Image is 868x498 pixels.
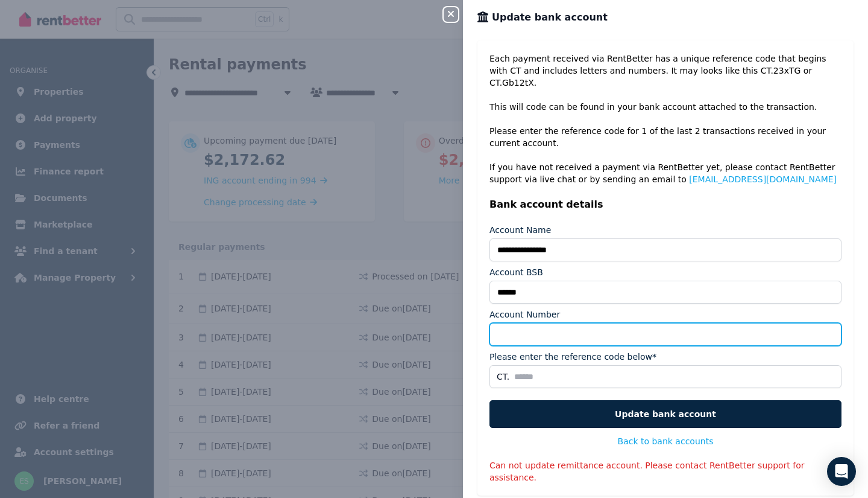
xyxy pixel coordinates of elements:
[492,10,608,25] span: Update bank account
[618,435,714,447] button: Back to bank accounts
[689,174,837,184] a: [EMAIL_ADDRESS][DOMAIN_NAME]
[489,53,841,185] p: Each payment received via RentBetter has a unique reference code that begins with CT and includes...
[489,224,551,236] label: Account Name
[489,351,656,363] label: Please enter the reference code below*
[489,266,543,278] label: Account BSB
[489,400,841,428] button: Update bank account
[489,459,841,484] p: Can not update remittance account. Please contact RentBetter support for assistance.
[489,197,841,212] p: Bank account details
[489,308,560,321] label: Account Number
[827,457,856,486] div: Open Intercom Messenger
